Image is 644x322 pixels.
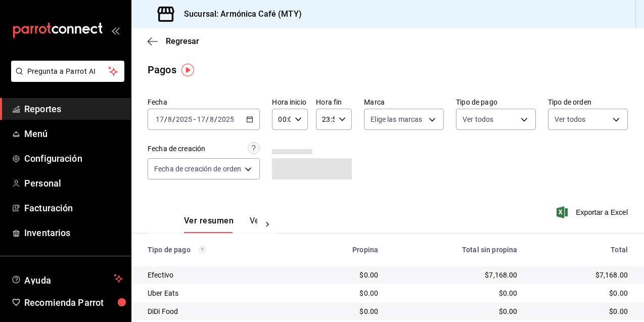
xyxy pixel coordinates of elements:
[300,288,378,298] div: $0.00
[181,64,194,76] img: Tooltip marker
[534,288,628,298] div: $0.00
[300,306,378,316] div: $0.00
[24,152,123,165] span: Configuración
[155,115,164,123] input: --
[197,115,206,123] input: --
[534,246,628,254] div: Total
[148,288,284,298] div: Uber Eats
[24,102,123,116] span: Reportes
[148,99,260,106] label: Fecha
[24,201,123,215] span: Facturación
[555,114,585,124] span: Ver todos
[172,115,175,123] span: /
[209,115,214,123] input: --
[316,99,352,106] label: Hora fin
[206,115,209,123] span: /
[154,164,241,174] span: Fecha de creación de orden
[194,115,196,123] span: -
[217,115,235,123] input: ----
[534,306,628,316] div: $0.00
[148,36,199,46] button: Regresar
[148,62,176,77] div: Pagos
[364,99,444,106] label: Marca
[175,115,193,123] input: ----
[148,144,205,154] div: Fecha de creación
[24,296,123,309] span: Recomienda Parrot
[559,206,628,218] button: Exportar a Excel
[199,246,206,253] svg: Los pagos realizados con Pay y otras terminales son montos brutos.
[394,270,517,280] div: $7,168.00
[166,36,199,46] span: Regresar
[24,226,123,240] span: Inventarios
[394,306,517,316] div: $0.00
[300,270,378,280] div: $0.00
[214,115,217,123] span: /
[24,272,110,285] span: Ayuda
[184,216,234,233] button: Ver resumen
[250,216,288,233] button: Ver pagos
[394,246,517,254] div: Total sin propina
[300,246,378,254] div: Propina
[7,73,124,84] a: Pregunta a Parrot AI
[111,26,119,34] button: open_drawer_menu
[167,115,172,123] input: --
[148,246,284,254] div: Tipo de pago
[371,114,422,124] span: Elige las marcas
[176,8,302,20] h3: Sucursal: Armónica Café (MTY)
[184,216,257,233] div: navigation tabs
[463,114,493,124] span: Ver todos
[24,176,123,190] span: Personal
[148,270,284,280] div: Efectivo
[394,288,517,298] div: $0.00
[24,127,123,141] span: Menú
[148,306,284,316] div: DiDi Food
[27,66,109,77] span: Pregunta a Parrot AI
[164,115,167,123] span: /
[548,99,628,106] label: Tipo de orden
[534,270,628,280] div: $7,168.00
[272,99,308,106] label: Hora inicio
[11,61,124,82] button: Pregunta a Parrot AI
[456,99,536,106] label: Tipo de pago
